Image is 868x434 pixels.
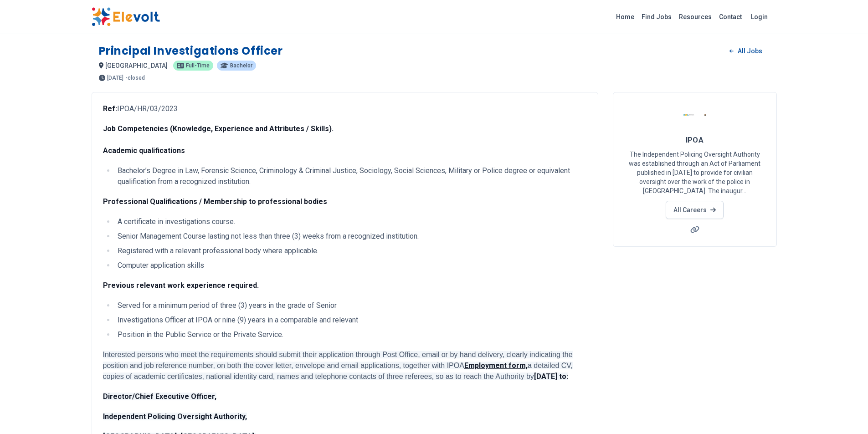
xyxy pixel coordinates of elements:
li: Served for a minimum period of three (3) years in the grade of Senior [115,300,587,311]
a: Home [612,10,638,24]
strong: Job Competencies (Knowledge, Experience and Attributes / Skills). [103,124,334,133]
a: Employment form, [464,361,528,370]
span: bachelor [230,63,252,68]
strong: [DATE] to: [534,372,568,381]
span: [DATE] [107,75,123,81]
span: [GEOGRAPHIC_DATA] [105,62,168,69]
span: full-time [186,63,210,68]
li: Position in the Public Service or the Private Service. [115,329,587,340]
iframe: Advertisement [613,258,777,385]
span: IPOA [686,136,704,144]
p: The Independent Policing Oversight Authority was established through an Act of Parliament publish... [624,150,765,195]
strong: Professional Qualifications / Membership to professional bodies [103,197,327,206]
li: Computer application skills [115,260,587,271]
p: - closed [125,75,145,81]
li: Senior Management Course lasting not less than three (3) weeks from a recognized institution. [115,231,587,242]
strong: Academic qualifications [103,146,185,155]
img: Elevolt [92,7,160,26]
span: Interested persons who meet the requirements should submit their application through Post Office,... [103,351,573,369]
a: Resources [675,10,715,24]
strong: Director/Chief Executive Officer, [103,392,216,401]
a: Find Jobs [638,10,675,24]
img: IPOA [683,103,706,126]
a: Contact [715,10,745,24]
h1: Principal Investigations Officer [99,44,283,58]
a: All Careers [666,201,724,219]
a: Login [745,8,773,26]
li: Registered with a relevant professional body where applicable. [115,245,587,256]
strong: Previous relevant work experience required. [103,281,259,290]
li: A certificate in investigations course. [115,216,587,227]
strong: Independent Policing Oversight Authority, [103,412,247,421]
li: Bachelor’s Degree in Law, Forensic Science, Criminology & Criminal Justice, Sociology, Social Sci... [115,165,587,187]
p: IPOA/HR/03/2023 [103,103,587,114]
strong: Ref: [103,104,117,113]
a: All Jobs [722,44,769,58]
li: Investigations Officer at IPOA or nine (9) years in a comparable and relevant [115,315,587,326]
